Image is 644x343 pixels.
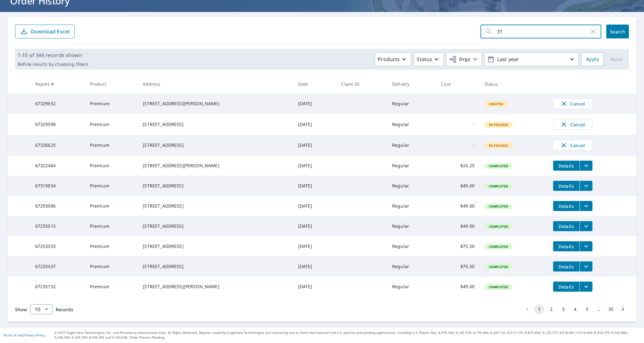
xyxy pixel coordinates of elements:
th: Product [85,75,138,93]
span: Show [15,306,27,312]
button: Cancel [553,98,592,109]
button: Orgs [446,52,482,66]
td: $24.25 [436,156,480,176]
td: 67319834 [30,176,85,196]
button: page 1 [534,304,544,314]
button: detailsBtn-67293086 [553,201,580,211]
span: Completed [485,164,512,168]
span: Details [557,264,576,270]
button: filesDropdownBtn-67235437 [580,261,592,272]
td: 67253203 [30,236,85,256]
td: Premium [85,135,138,156]
button: Cancel [553,119,592,130]
button: filesDropdownBtn-67253203 [580,241,592,251]
button: filesDropdownBtn-67322484 [580,161,592,171]
span: Cancel [560,121,586,128]
button: detailsBtn-67319834 [553,181,580,191]
span: Details [557,284,576,290]
td: [DATE] [293,135,336,156]
td: 67255515 [30,216,85,236]
td: Regular [387,236,436,256]
td: Premium [85,236,138,256]
td: Regular [387,135,436,156]
td: 67235152 [30,277,85,297]
th: Delivery [387,75,436,93]
td: $49.00 [436,277,480,297]
th: Status [480,75,548,93]
td: [DATE] [293,216,336,236]
td: [DATE] [293,277,336,297]
button: detailsBtn-67235437 [553,261,580,272]
div: … [594,306,604,312]
span: Completed [485,184,512,188]
button: detailsBtn-67253203 [553,241,580,251]
td: 67329652 [30,93,85,114]
td: Regular [387,93,436,114]
p: Refine results by choosing filters [18,61,88,67]
div: [STREET_ADDRESS] [143,263,288,270]
th: Date [293,75,336,93]
td: Regular [387,156,436,176]
td: $75.50 [436,236,480,256]
td: 67326625 [30,135,85,156]
div: [STREET_ADDRESS][PERSON_NAME] [143,100,288,107]
td: Regular [387,277,436,297]
td: Regular [387,216,436,236]
a: Terms of Use [3,333,23,337]
button: filesDropdownBtn-67235152 [580,282,592,292]
span: Cancel [560,141,586,149]
td: Regular [387,114,436,135]
td: $49.00 [436,196,480,216]
p: 1-10 of 346 records shown [18,51,88,59]
td: Premium [85,156,138,176]
td: [DATE] [293,93,336,114]
td: - [436,93,480,114]
td: 67329598 [30,114,85,135]
button: Go to page 5 [582,304,592,314]
button: detailsBtn-67322484 [553,161,580,171]
span: Details [557,243,576,249]
td: Premium [85,93,138,114]
button: Download Excel [15,25,75,38]
p: Status [417,55,432,63]
span: Completed [485,265,512,269]
td: $75.50 [436,256,480,277]
td: [DATE] [293,196,336,216]
div: [STREET_ADDRESS] [143,121,288,128]
th: Claim ID [336,75,387,93]
button: Products [375,52,411,66]
td: Regular [387,196,436,216]
div: [STREET_ADDRESS] [143,203,288,209]
td: $49.00 [436,216,480,236]
span: Completed [485,204,512,209]
span: Completed [485,285,512,289]
td: Premium [85,176,138,196]
div: [STREET_ADDRESS][PERSON_NAME] [143,163,288,169]
p: | [3,333,45,337]
button: Go to page 35 [606,304,616,314]
span: Completed [485,244,512,249]
input: Address, Report #, Claim ID, etc. [497,23,589,40]
div: Show 10 records [30,304,53,314]
p: Download Excel [31,28,69,35]
td: - [436,135,480,156]
th: Report # [30,75,85,93]
button: detailsBtn-67255515 [553,221,580,231]
button: Status [414,52,444,66]
th: Cost [436,75,480,93]
div: [STREET_ADDRESS] [143,243,288,249]
td: Premium [85,114,138,135]
button: filesDropdownBtn-67255515 [580,221,592,231]
td: Premium [85,196,138,216]
button: detailsBtn-67235152 [553,282,580,292]
td: Regular [387,176,436,196]
button: filesDropdownBtn-67293086 [580,201,592,211]
td: 67235437 [30,256,85,277]
button: Go to next page [618,304,628,314]
span: Cancel [560,100,586,107]
td: [DATE] [293,256,336,277]
span: Details [557,183,576,189]
span: Apply [586,55,599,63]
td: 67293086 [30,196,85,216]
div: [STREET_ADDRESS] [143,142,288,148]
